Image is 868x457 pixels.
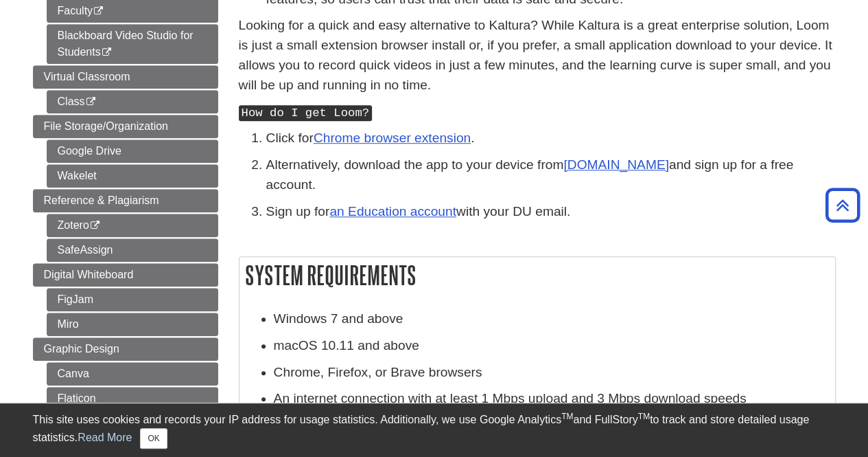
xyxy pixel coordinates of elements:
[140,428,167,449] button: Close
[47,214,218,237] a: Zotero
[274,363,828,383] p: Chrome, Firefox, or Brave browsers
[101,48,113,57] i: This link opens in a new window
[33,115,218,138] a: File Storage/Organization
[266,129,836,148] p: Click for .
[638,412,650,421] sup: TM
[47,313,218,336] a: Miro
[44,120,168,132] span: File Storage/Organization
[33,263,218,287] a: Digital Whiteboard
[44,343,119,355] span: Graphic Design
[47,24,218,64] a: Blackboard Video Studio for Students
[93,7,104,16] i: This link opens in a new window
[33,189,218,212] a: Reference & Plagiarism
[274,389,828,409] p: An internet connection with at least 1 Mbps upload and 3 Mbps download speeds
[47,90,218,113] a: Class
[47,164,218,188] a: Wakelet
[85,98,97,107] i: This link opens in a new window
[47,387,218,410] a: Flaticon
[329,204,456,219] a: an Education account
[563,157,669,172] a: [DOMAIN_NAME]
[78,432,132,443] a: Read More
[561,412,573,421] sup: TM
[266,202,836,222] p: Sign up for with your DU email.
[33,412,836,449] div: This site uses cookies and records your IP address for usage statistics. Additionally, we use Goo...
[89,221,101,230] i: This link opens in a new window
[47,238,218,262] a: SafeAssign
[821,196,865,214] a: Back to Top
[239,16,836,95] p: Looking for a quick and easy alternative to Kaltura? While Kaltura is a great enterprise solution...
[44,269,134,280] span: Digital Whiteboard
[274,309,828,329] p: Windows 7 and above
[274,336,828,356] p: macOS 10.11 and above
[239,257,835,293] h2: System Requirements
[239,105,373,121] kbd: How do I get Loom?
[33,337,218,361] a: Graphic Design
[44,194,159,206] span: Reference & Plagiarism
[33,65,218,89] a: Virtual Classroom
[47,362,218,386] a: Canva
[314,131,471,145] a: Chrome browser extension
[47,288,218,311] a: FigJam
[266,155,836,195] p: Alternatively, download the app to your device from and sign up for a free account.
[44,71,130,82] span: Virtual Classroom
[47,140,218,163] a: Google Drive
